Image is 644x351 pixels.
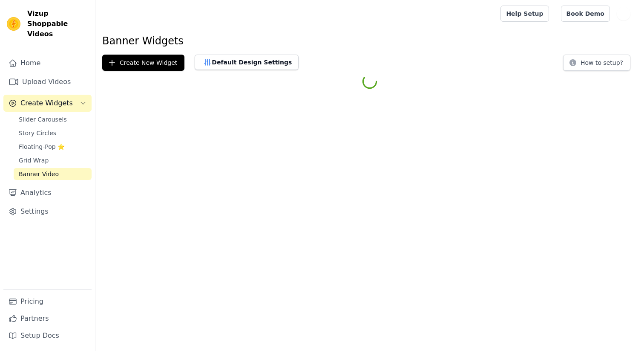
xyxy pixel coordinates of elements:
[19,129,56,137] span: Story Circles
[3,310,92,327] a: Partners
[14,154,92,166] a: Grid Wrap
[20,98,73,108] span: Create Widgets
[27,9,88,39] span: Vizup Shoppable Videos
[500,6,549,22] a: Help Setup
[14,168,92,180] a: Banner Video
[19,170,59,178] span: Banner Video
[19,115,67,124] span: Slider Carousels
[3,203,92,220] a: Settings
[563,61,630,69] a: How to setup?
[14,127,92,139] a: Story Circles
[561,6,610,22] a: Book Demo
[14,113,92,125] a: Slider Carousels
[102,34,637,48] h1: Banner Widgets
[3,184,92,201] a: Analytics
[3,73,92,90] a: Upload Videos
[195,55,299,70] button: Default Design Settings
[3,327,92,344] a: Setup Docs
[19,142,65,151] span: Floating-Pop ⭐
[3,55,92,72] a: Home
[563,55,630,71] button: How to setup?
[14,141,92,153] a: Floating-Pop ⭐
[3,95,92,112] button: Create Widgets
[102,55,184,71] button: Create New Widget
[7,17,20,31] img: Vizup
[19,156,49,165] span: Grid Wrap
[3,293,92,310] a: Pricing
